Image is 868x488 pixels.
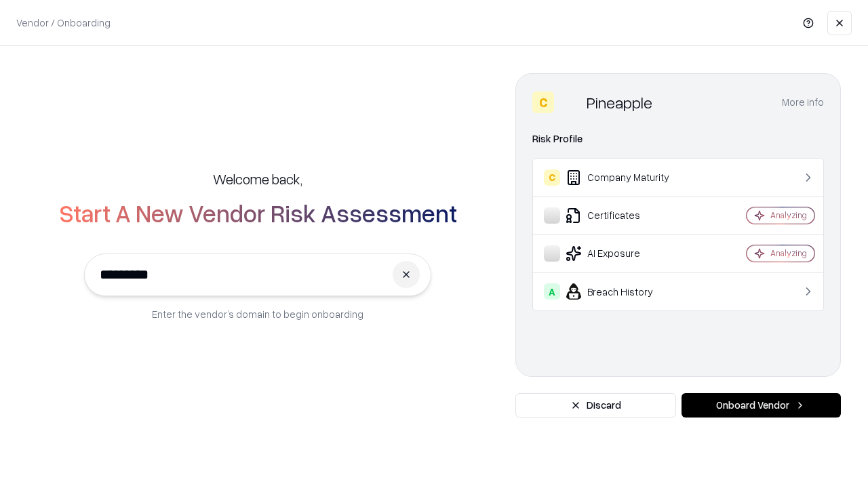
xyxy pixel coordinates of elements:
button: More info [782,90,824,115]
div: Breach History [544,283,706,300]
div: Certificates [544,207,706,224]
div: Analyzing [770,209,807,221]
p: Enter the vendor’s domain to begin onboarding [152,307,363,321]
div: Analyzing [770,247,807,259]
p: Vendor / Onboarding [16,16,111,30]
img: Pineapple [559,91,581,113]
h2: Start A New Vendor Risk Assessment [59,199,457,226]
div: Company Maturity [544,169,706,186]
div: Risk Profile [532,131,824,147]
div: C [532,91,554,113]
div: Pineapple [587,91,652,113]
div: C [544,169,560,186]
button: Onboard Vendor [682,393,841,418]
h5: Welcome back, [213,169,302,188]
button: Discard [515,393,676,418]
div: A [544,283,560,300]
div: AI Exposure [544,245,706,262]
